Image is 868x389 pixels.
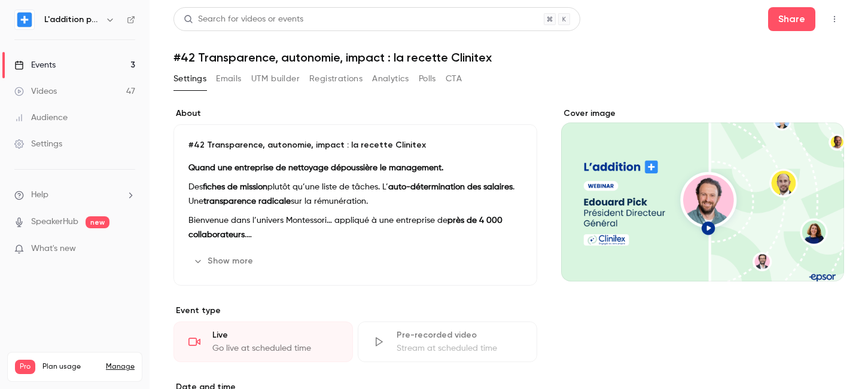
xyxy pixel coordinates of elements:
[86,216,109,228] span: new
[309,69,363,88] button: Registrations
[212,329,338,341] div: Live
[173,50,844,65] h1: #42 Transparence, autonomie, impact : la recette Clinitex
[188,139,522,151] p: #42 Transparence, autonomie, impact : la recette Clinitex
[397,329,522,341] div: Pre-recorded video
[15,10,34,29] img: L'addition par Epsor
[188,180,522,209] p: Des plutôt qu’une liste de tâches. L’ . Une sur la rémunération.
[14,112,68,124] div: Audience
[372,69,409,88] button: Analytics
[216,69,241,88] button: Emails
[446,69,462,88] button: CTA
[31,243,76,255] span: What's new
[203,197,291,206] strong: transparence radicale
[31,216,78,228] a: SpeakerHub
[561,108,844,120] label: Cover image
[44,14,100,26] h6: L'addition par Epsor
[188,252,260,271] button: Show more
[14,138,62,150] div: Settings
[561,108,844,281] section: Cover image
[14,189,135,201] li: help-dropdown-opener
[106,362,135,372] a: Manage
[251,69,300,88] button: UTM builder
[31,189,48,201] span: Help
[212,342,338,354] div: Go live at scheduled time
[173,69,206,88] button: Settings
[419,69,436,88] button: Polls
[173,108,537,120] label: About
[184,13,303,26] div: Search for videos or events
[173,305,537,317] p: Event type
[203,183,267,191] strong: fiches de mission
[173,321,353,362] div: LiveGo live at scheduled time
[397,342,522,354] div: Stream at scheduled time
[14,59,56,71] div: Events
[388,183,513,191] strong: auto-détermination des salaires
[768,7,815,31] button: Share
[42,362,99,372] span: Plan usage
[14,85,57,97] div: Videos
[188,164,443,172] strong: Quand une entreprise de nettoyage dépoussière le management.
[188,213,522,242] p: Bienvenue dans l’univers Montessori… appliqué à une entreprise de .
[15,360,35,374] span: Pro
[358,321,537,362] div: Pre-recorded videoStream at scheduled time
